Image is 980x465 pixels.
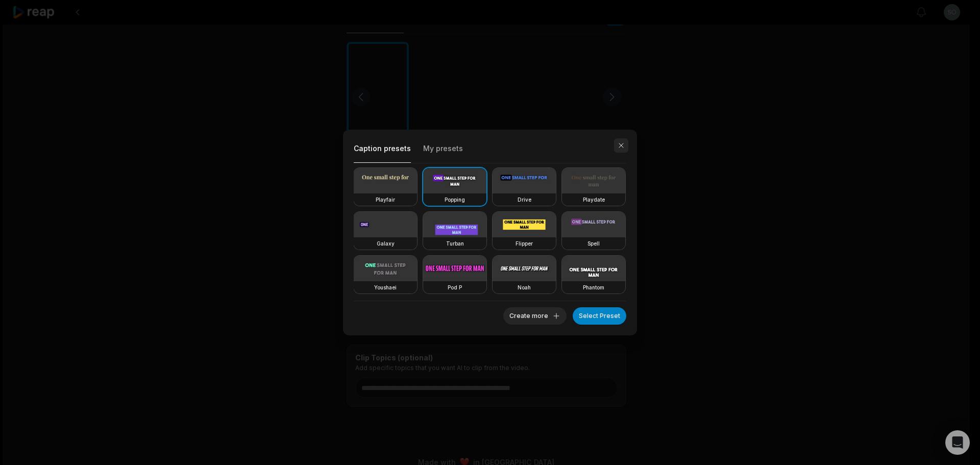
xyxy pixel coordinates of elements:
[376,195,395,204] h3: Playfair
[448,283,462,291] h3: Pod P
[516,239,533,248] h3: Flipper
[518,195,531,204] h3: Drive
[503,307,567,325] button: Create more
[573,307,626,325] button: Select Preset
[374,283,397,291] h3: Youshaei
[583,195,605,204] h3: Playdate
[587,239,600,248] h3: Spell
[354,140,411,163] button: Caption presets
[583,283,604,291] h3: Phantom
[377,239,395,248] h3: Galaxy
[446,239,464,248] h3: Turban
[423,141,463,163] button: My presets
[518,283,531,291] h3: Noah
[945,430,970,455] div: Open Intercom Messenger
[503,310,567,320] a: Create more
[445,195,465,204] h3: Popping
